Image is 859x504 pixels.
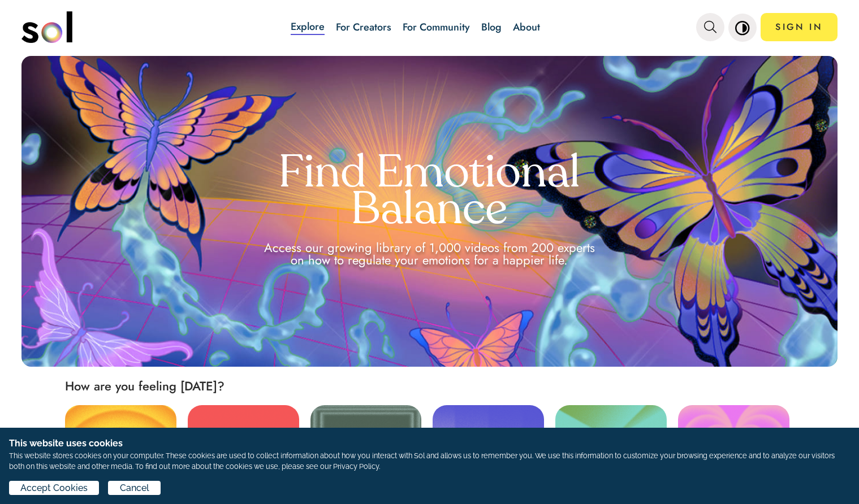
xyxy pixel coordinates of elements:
a: Blog [481,20,502,34]
p: This website stores cookies on your computer. These cookies are used to collect information about... [9,450,850,472]
a: Fear [310,405,422,473]
h1: This website uses cookies [9,437,850,450]
a: Sadness [433,405,544,473]
a: For Community [403,20,470,34]
a: SIGN IN [761,13,838,41]
a: For Creators [336,20,391,34]
a: Explore [291,19,325,35]
span: Cancel [120,481,149,495]
h1: Find Emotional Balance [198,157,661,230]
span: Accept Cookies [20,481,88,495]
img: logo [21,11,72,43]
a: Anxious [555,405,667,473]
nav: main navigation [21,7,838,47]
button: Cancel [108,481,160,495]
h2: How are you feeling [DATE]? [65,378,859,394]
button: Accept Cookies [9,481,99,495]
a: Curious [678,405,789,473]
a: About [513,20,540,34]
a: Anger [188,405,299,473]
div: Access our growing library of 1,000 videos from 200 experts on how to regulate your emotions for ... [256,241,603,266]
a: Happy [65,405,176,473]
